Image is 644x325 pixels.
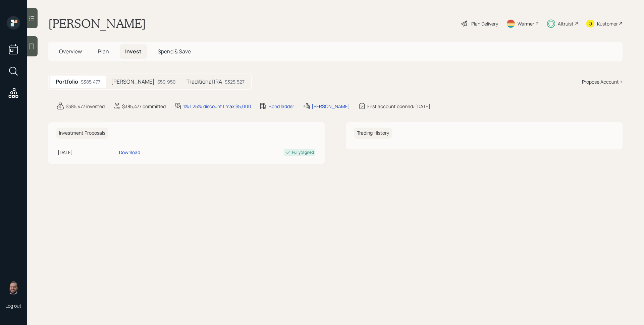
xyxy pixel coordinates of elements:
[518,20,534,27] div: Warmer
[59,48,82,55] span: Overview
[367,103,430,110] div: First account opened: [DATE]
[81,78,100,85] div: $385,477
[597,20,618,27] div: Kustomer
[56,128,108,139] h6: Investment Proposals
[56,79,78,85] h5: Portfolio
[471,20,498,27] div: Plan Delivery
[5,303,21,309] div: Log out
[7,281,20,294] img: james-distasi-headshot.png
[158,48,191,55] span: Spend & Save
[125,48,142,55] span: Invest
[183,103,251,110] div: 1% | 25% discount | max $5,000
[225,78,245,85] div: $325,527
[119,149,140,156] div: Download
[354,128,392,139] h6: Trading History
[66,103,105,110] div: $385,477 invested
[58,149,116,156] div: [DATE]
[98,48,109,55] span: Plan
[157,78,176,85] div: $59,950
[582,78,623,85] div: Propose Account +
[122,103,166,110] div: $385,477 committed
[186,79,222,85] h5: Traditional IRA
[292,149,314,155] div: Fully Signed
[269,103,294,110] div: Bond ladder
[312,103,350,110] div: [PERSON_NAME]
[111,79,155,85] h5: [PERSON_NAME]
[558,20,574,27] div: Altruist
[48,16,146,31] h1: [PERSON_NAME]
